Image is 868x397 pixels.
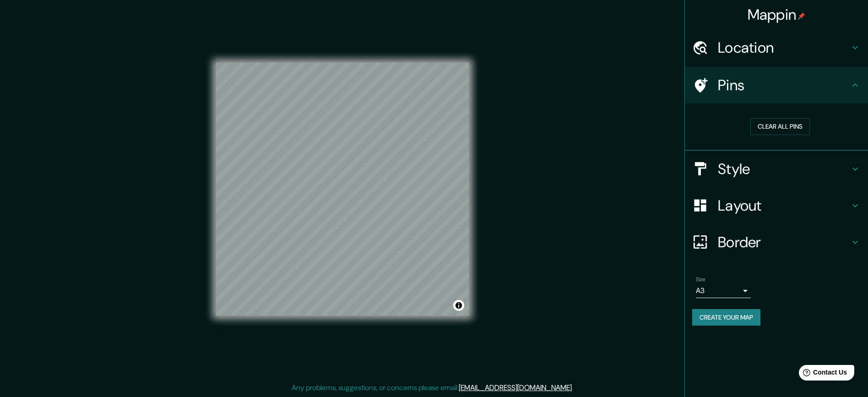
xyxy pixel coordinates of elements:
button: Clear all pins [750,118,810,135]
h4: Mappin [748,5,806,24]
canvas: Map [216,63,469,315]
div: Border [685,224,868,261]
a: [EMAIL_ADDRESS][DOMAIN_NAME] [459,383,572,392]
h4: Layout [718,196,850,215]
label: Size [696,275,705,283]
button: Create your map [692,309,760,326]
img: pin-icon.png [798,12,805,20]
p: Any problems, suggestions, or concerns please email . [292,382,573,393]
iframe: Help widget launcher [787,361,858,387]
div: Pins [685,67,868,103]
button: Toggle attribution [453,300,464,311]
div: . [573,382,575,393]
div: Location [685,29,868,66]
h4: Style [718,160,850,178]
div: Style [685,151,868,187]
h4: Location [718,38,850,57]
div: Layout [685,187,868,224]
div: . [575,382,576,393]
h4: Border [718,233,850,251]
h4: Pins [718,76,850,94]
div: A3 [696,283,751,298]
